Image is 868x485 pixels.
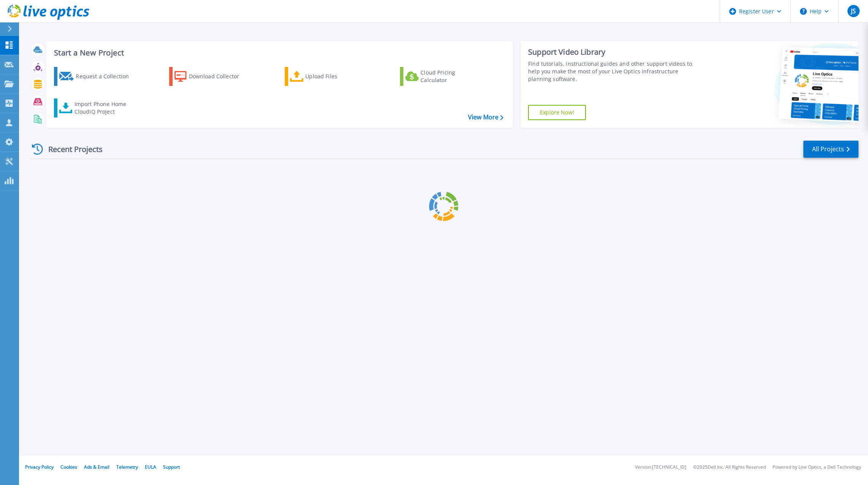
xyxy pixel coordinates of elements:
a: Telemetry [116,464,138,470]
a: Cookies [60,464,77,470]
li: © 2025 Dell Inc. All Rights Reserved [693,465,766,470]
div: Find tutorials, instructional guides and other support videos to help you make the most of your L... [528,60,702,83]
a: Download Collector [169,67,254,86]
div: Upload Files [305,69,366,84]
a: EULA [145,464,156,470]
a: Privacy Policy [25,464,54,470]
div: Recent Projects [29,140,113,158]
a: Request a Collection [54,67,139,86]
div: Support Video Library [528,47,702,57]
a: View More [468,114,503,121]
a: Explore Now! [528,105,586,120]
div: Cloud Pricing Calculator [421,69,481,84]
a: Cloud Pricing Calculator [400,67,485,86]
span: JS [851,8,856,14]
h3: Start a New Project [54,49,503,57]
a: Upload Files [285,67,370,86]
li: Version: [TECHNICAL_ID] [635,465,686,470]
div: Import Phone Home CloudIQ Project [75,100,134,116]
a: All Projects [803,141,858,158]
a: Ads & Email [84,464,109,470]
a: Support [163,464,180,470]
div: Request a Collection [76,69,136,84]
div: Download Collector [189,69,250,84]
li: Powered by Live Optics, a Dell Technology [773,465,861,470]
